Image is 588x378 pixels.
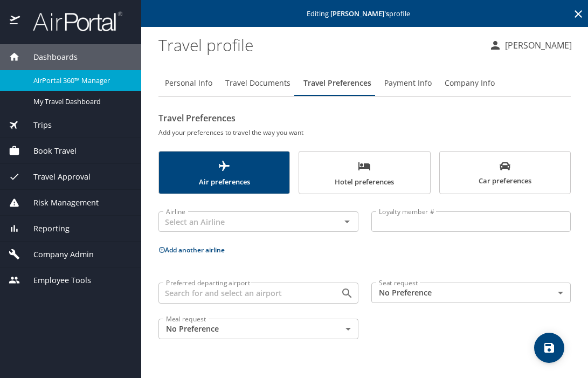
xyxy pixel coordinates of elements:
span: Company Admin [20,249,94,260]
h6: Add your preferences to travel the way you want [158,127,571,138]
span: Travel Documents [225,77,290,90]
span: Book Travel [20,145,77,157]
span: My Travel Dashboard [33,97,128,107]
span: Employee Tools [20,274,91,286]
span: Car preferences [446,161,564,187]
button: Open [340,286,355,301]
strong: [PERSON_NAME] 's [330,9,389,18]
div: scrollable force tabs example [158,151,571,194]
button: save [534,333,564,363]
input: Search for and select an airport [162,286,323,300]
span: Risk Management [20,197,99,209]
span: Personal Info [165,77,212,90]
p: Editing profile [144,10,585,17]
span: Travel Approval [20,171,91,183]
div: No Preference [158,319,358,339]
input: Select an Airline [162,215,323,229]
img: airportal-logo.png [21,11,122,32]
h2: Travel Preferences [158,109,571,127]
div: Profile [158,70,571,96]
button: Add another airline [158,245,225,255]
button: Open [340,214,355,229]
span: Dashboards [20,51,78,63]
span: Travel Preferences [303,77,371,90]
span: Company Info [445,77,495,90]
span: Payment Info [384,77,432,90]
div: No Preference [371,283,571,303]
h1: Travel profile [158,28,480,61]
span: AirPortal 360™ Manager [33,75,128,86]
span: Hotel preferences [306,160,423,188]
button: [PERSON_NAME] [485,36,576,55]
img: icon-airportal.png [10,11,21,32]
span: Trips [20,119,52,131]
span: Reporting [20,223,70,235]
span: Air preferences [165,160,283,188]
p: [PERSON_NAME] [502,39,572,52]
